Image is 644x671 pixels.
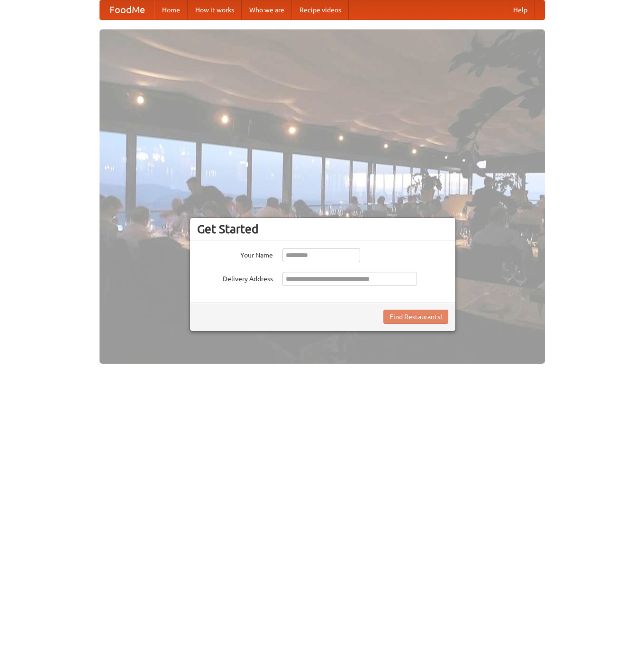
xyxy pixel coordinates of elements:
[292,0,349,19] a: Recipe videos
[197,222,448,236] h3: Get Started
[188,0,242,19] a: How it works
[506,0,535,19] a: Help
[383,310,448,324] button: Find Restaurants!
[197,272,273,284] label: Delivery Address
[242,0,292,19] a: Who we are
[100,0,154,19] a: FoodMe
[197,248,273,260] label: Your Name
[154,0,188,19] a: Home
